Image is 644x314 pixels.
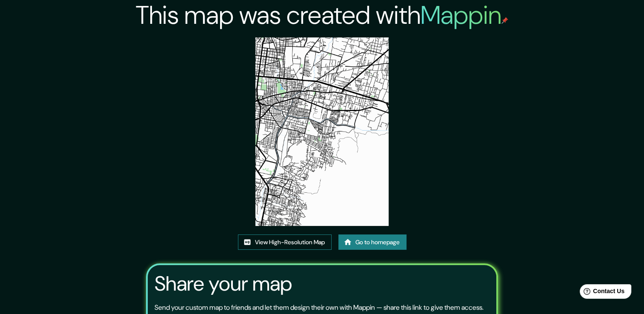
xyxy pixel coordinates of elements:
[338,234,406,250] a: Go to homepage
[155,303,484,313] p: Send your custom map to friends and let them design their own with Mappin — share this link to gi...
[255,37,389,226] img: created-map
[155,272,292,296] h3: Share your map
[238,234,332,250] a: View High-Resolution Map
[501,17,508,24] img: mappin-pin
[568,281,635,305] iframe: Help widget launcher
